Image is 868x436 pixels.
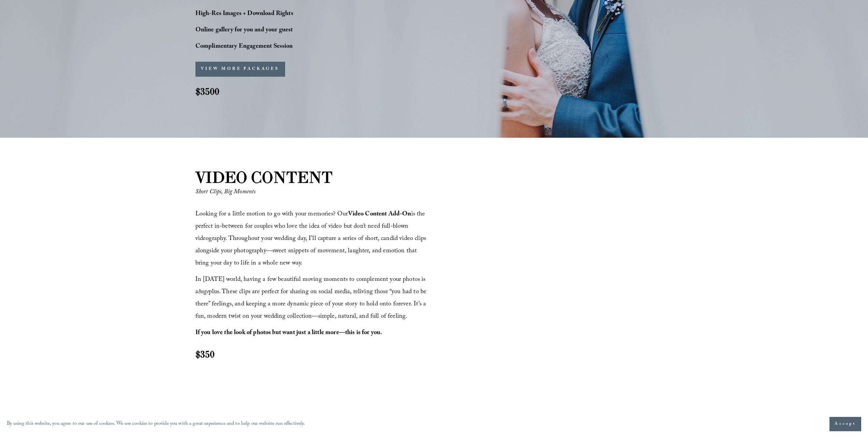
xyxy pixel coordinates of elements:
strong: Complimentary Engagement Session [195,42,293,52]
span: Looking for a little motion to go with your memories? Our is the perfect in-between for couples w... [195,209,428,269]
strong: Online gallery for you and your guest [195,25,293,36]
button: Accept [829,417,861,431]
span: Accept [835,421,856,427]
strong: $350 [195,348,215,360]
em: huge [198,287,209,298]
strong: $3500 [195,85,219,97]
p: By using this website, you agree to our use of cookies. We use cookies to provide you with a grea... [7,419,305,429]
strong: If you love the look of photos but want just a little more—this is for you. [195,328,382,339]
strong: Video Content Add-On [348,209,411,220]
em: Short Clips, Big Moments [195,187,256,198]
button: VIEW MORE PACKAGES [195,62,285,77]
span: In [DATE] world, having a few beautiful moving moments to complement your photos is a plus. These... [195,275,428,322]
strong: VIDEO CONTENT [195,168,333,187]
strong: High-Res Images + Download Rights [195,9,293,19]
